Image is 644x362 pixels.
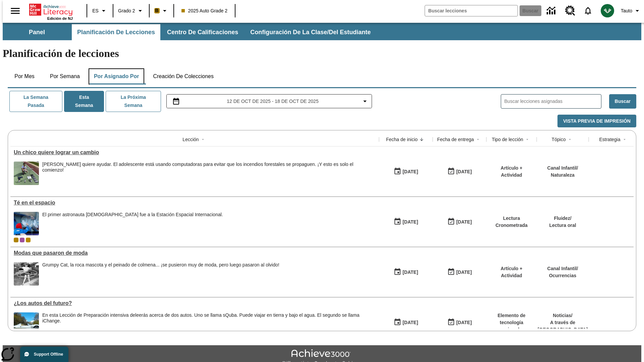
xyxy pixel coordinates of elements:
button: La semana pasada [9,91,62,112]
div: OL 2025 Auto Grade 3 [20,238,24,242]
img: avatar image [601,4,614,17]
div: El primer astronauta británico fue a la Estación Espacial Internacional. [42,212,223,235]
div: Tipo de lección [492,136,523,143]
span: Configuración de la clase/del estudiante [250,28,371,36]
p: Artículo + Actividad [490,165,533,179]
div: Ryan Honary quiere ayudar. El adolescente está usando computadoras para evitar que los incendios ... [42,162,376,185]
button: Seleccione el intervalo de fechas opción del menú [169,97,369,105]
button: 08/01/26: Último día en que podrá accederse la lección [445,316,474,329]
button: Boost El color de la clase es anaranjado claro. Cambiar el color de la clase. [152,5,171,17]
div: New 2025 class [26,238,31,242]
button: Support Offline [20,347,68,362]
button: La próxima semana [106,91,161,112]
h1: Planificación de lecciones [3,47,641,60]
p: A través de [GEOGRAPHIC_DATA] [538,319,588,333]
button: Sort [523,135,531,143]
button: Planificación de lecciones [72,24,160,40]
a: Té en el espacio, Lecciones [14,200,376,206]
button: Por asignado por [89,68,145,84]
button: Escoja un nuevo avatar [597,2,618,19]
p: Ocurrencias [547,272,578,279]
a: Notificaciones [579,2,597,19]
div: Clase actual [14,238,18,242]
div: En esta Lección de Preparación intensiva de leerás acerca de dos autos. Uno se llama sQuba. Puede... [42,312,376,336]
img: Un automóvil de alta tecnología flotando en el agua. [14,312,39,336]
div: Lección [182,136,199,143]
button: Vista previa de impresión [557,115,636,128]
button: 06/30/26: Último día en que podrá accederse la lección [445,266,474,279]
div: Fecha de inicio [386,136,418,143]
div: [DATE] [402,318,418,327]
a: Modas que pasaron de moda, Lecciones [14,250,376,256]
div: [PERSON_NAME] quiere ayudar. El adolescente está usando computadoras para evitar que los incendio... [42,162,376,173]
div: Tópico [551,136,566,143]
a: Portada [29,3,73,16]
button: Esta semana [64,91,104,112]
div: Subbarra de navegación [3,23,641,40]
button: 10/15/25: Primer día en que estuvo disponible la lección [391,165,420,178]
div: Modas que pasaron de moda [14,250,376,256]
div: [DATE] [456,168,472,176]
div: Un chico quiere lograr un cambio [14,149,376,156]
span: Tauto [621,7,632,14]
p: Canal Infantil / [547,265,578,272]
button: Buscar [609,94,636,109]
span: Edición de NJ [47,16,73,20]
svg: Collapse Date Range Filter [361,97,369,105]
p: Canal Infantil / [547,165,578,172]
button: Lenguaje: ES, Selecciona un idioma [89,5,111,17]
div: Té en el espacio [14,200,376,206]
button: 10/15/25: Último día en que podrá accederse la lección [445,165,474,178]
div: Fecha de entrega [437,136,474,143]
p: Naturaleza [547,172,578,179]
span: Panel [29,28,45,36]
a: ¿Los autos del futuro? , Lecciones [14,300,376,306]
button: 10/12/25: Último día en que podrá accederse la lección [445,216,474,228]
button: Sort [418,135,426,143]
a: Centro de recursos, Se abrirá en una pestaña nueva. [561,2,579,20]
span: 2025 Auto Grade 2 [181,7,228,14]
a: Un chico quiere lograr un cambio, Lecciones [14,149,376,156]
button: Abrir el menú lateral [5,1,25,21]
div: Subbarra de navegación [3,24,377,40]
button: Sort [199,135,207,143]
p: Artículo + Actividad [490,265,533,279]
div: [DATE] [402,268,418,277]
div: [DATE] [402,168,418,176]
button: Grado: Grado 2, Elige un grado [115,5,147,17]
div: [DATE] [456,218,472,226]
div: Grumpy Cat, la roca mascota y el peinado de colmena... ¡se pusieron muy de moda, pero luego pasar... [42,262,279,268]
img: Un astronauta, el primero del Reino Unido que viaja a la Estación Espacial Internacional, saluda ... [14,212,39,235]
div: Grumpy Cat, la roca mascota y el peinado de colmena... ¡se pusieron muy de moda, pero luego pasar... [42,262,279,286]
div: [DATE] [456,268,472,277]
button: 10/06/25: Primer día en que estuvo disponible la lección [391,216,420,228]
span: 12 de oct de 2025 - 18 de oct de 2025 [227,98,318,105]
p: Lectura oral [549,222,576,229]
button: Creación de colecciones [148,68,219,84]
button: 07/01/25: Primer día en que estuvo disponible la lección [391,316,420,329]
p: Fluidez / [549,215,576,222]
p: Lectura Cronometrada [490,215,533,229]
img: foto en blanco y negro de una chica haciendo girar unos hula-hulas en la década de 1950 [14,262,39,286]
button: Centro de calificaciones [162,24,244,40]
div: ¿Los autos del futuro? [14,300,376,306]
span: Grado 2 [118,7,135,14]
div: En esta Lección de Preparación intensiva de [42,312,376,324]
span: Planificación de lecciones [77,28,155,36]
testabrev: leerás acerca de dos autos. Uno se llama sQuba. Puede viajar en tierra y bajo el agua. El segundo... [42,312,360,323]
div: [DATE] [456,318,472,327]
span: B [155,6,159,15]
button: Por mes [8,68,41,84]
img: Ryan Honary posa en cuclillas con unos dispositivos de detección de incendios [14,162,39,185]
span: Support Offline [34,352,63,357]
button: 07/19/25: Primer día en que estuvo disponible la lección [391,266,420,279]
button: Sort [621,135,629,143]
input: Buscar campo [425,5,518,16]
div: Portada [29,2,73,20]
button: Panel [3,24,70,40]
